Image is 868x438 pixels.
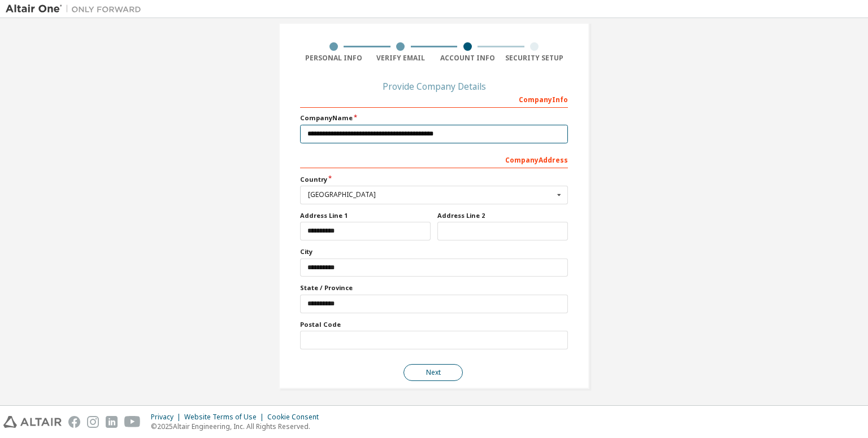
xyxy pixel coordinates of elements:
[308,191,554,198] div: [GEOGRAPHIC_DATA]
[403,364,463,381] button: Next
[300,320,568,329] label: Postal Code
[501,54,568,63] div: Security Setup
[151,422,325,431] p: © 2025 Altair Engineering, Inc. All Rights Reserved.
[300,54,367,63] div: Personal Info
[300,83,568,90] div: Provide Company Details
[6,3,147,15] img: Altair One
[184,413,267,422] div: Website Terms of Use
[300,247,568,256] label: City
[300,211,431,220] label: Address Line 1
[106,416,118,428] img: linkedin.svg
[300,90,568,108] div: Company Info
[124,416,141,428] img: youtube.svg
[367,54,435,63] div: Verify Email
[300,175,568,184] label: Country
[300,150,568,168] div: Company Address
[434,54,501,63] div: Account Info
[151,413,184,422] div: Privacy
[267,413,325,422] div: Cookie Consent
[68,416,80,428] img: facebook.svg
[87,416,99,428] img: instagram.svg
[437,211,568,220] label: Address Line 2
[300,283,568,292] label: State / Province
[300,113,568,122] label: Company Name
[3,416,62,428] img: altair_logo.svg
